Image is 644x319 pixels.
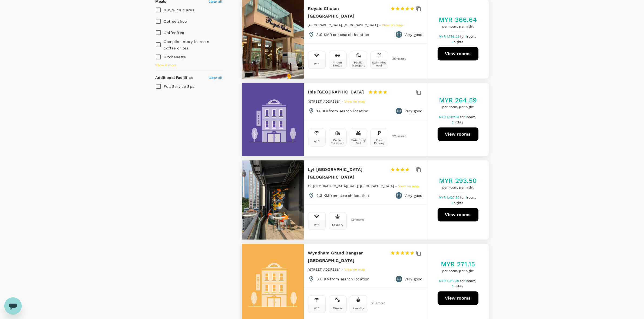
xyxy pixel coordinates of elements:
[308,184,394,188] span: 13. [GEOGRAPHIC_DATA][DATE], [GEOGRAPHIC_DATA]
[314,223,320,226] div: Wifi
[439,24,477,29] span: per room, per night
[460,35,465,38] span: for
[351,218,359,221] span: 12 + more
[460,279,465,283] span: for
[397,276,401,282] span: 8.3
[330,139,345,145] div: Public Transport
[314,307,320,310] div: Wifi
[351,139,366,145] div: Swimming Pool
[404,32,422,37] p: Very good
[441,260,475,268] h5: MYR 271.15
[460,115,465,119] span: for
[467,115,476,119] span: room,
[465,279,477,283] span: 1
[439,15,477,24] h5: MYR 366.64
[392,57,401,61] span: 30 + more
[4,297,22,315] iframe: Button to launch messaging window
[372,301,380,305] span: 25 + more
[454,284,463,288] span: nights
[330,61,345,67] div: Airport Shuttle
[439,196,460,199] span: MYR 1,427.50
[397,32,401,37] span: 8.5
[404,193,422,198] p: Very good
[397,108,401,114] span: 8.5
[404,108,422,114] p: Very good
[372,139,387,145] div: Free Parking
[344,267,365,271] a: View on map
[333,307,342,310] div: Fitness
[308,166,386,181] h6: Lyf [GEOGRAPHIC_DATA] [GEOGRAPHIC_DATA]
[164,31,184,35] span: Coffee/tea
[308,88,364,96] h6: Ibis [GEOGRAPHIC_DATA]
[209,76,222,80] span: Clear all
[395,184,398,188] span: -
[439,35,460,38] span: MYR 1,793.23
[308,100,340,103] span: [STREET_ADDRESS]
[460,196,465,199] span: for
[452,120,464,124] span: 5
[454,120,463,124] span: nights
[317,108,369,114] p: 1.8 KM from search location
[438,208,478,221] button: View rooms
[344,268,365,271] span: View on map
[404,276,422,282] p: Very good
[372,61,387,67] div: Swimming Pool
[465,115,477,119] span: 1
[467,279,476,283] span: room,
[382,23,403,27] a: View on map
[439,115,460,119] span: MYR 1,282.91
[351,61,366,67] div: Public Transport
[382,23,403,27] span: View on map
[314,62,320,65] div: Wifi
[397,193,401,198] span: 8.9
[317,276,370,282] p: 8.0 KM from search location
[398,184,419,188] span: View on map
[392,135,401,138] span: 22 + more
[164,19,187,23] span: Coffee shop
[466,196,477,199] span: 1
[454,40,463,44] span: nights
[454,201,463,205] span: nights
[439,279,460,283] span: MYR 1,316.39
[398,184,419,188] a: View on map
[156,75,193,81] h6: Additional Facilities
[452,284,464,288] span: 5
[344,99,365,103] a: View on map
[164,84,194,89] span: Full Service Spa
[342,268,344,271] span: -
[438,291,478,305] button: View rooms
[438,127,478,141] button: View rooms
[164,8,194,12] span: BBQ/Picnic area
[353,307,364,310] div: Laundry
[439,105,477,110] span: per room, per night
[466,35,477,38] span: 1
[452,201,464,205] span: 5
[467,35,476,38] span: room,
[439,96,477,105] h5: MYR 264.59
[317,193,369,198] p: 2.3 KM from search location
[308,23,378,27] span: [GEOGRAPHIC_DATA], [GEOGRAPHIC_DATA]
[467,196,476,199] span: room,
[314,140,320,143] div: Wifi
[439,185,477,190] span: per room, per night
[452,40,464,44] span: 5
[441,268,475,274] span: per room, per night
[332,223,343,226] div: Laundry
[379,23,382,27] span: -
[308,268,340,271] span: [STREET_ADDRESS]
[156,63,177,68] span: Show 6 more
[342,100,344,103] span: -
[308,5,386,20] h6: Royale Chulan [GEOGRAPHIC_DATA]
[317,32,369,37] p: 3.0 KM from search location
[164,39,209,50] span: Complimentary in-room coffee or tea
[164,55,186,59] span: Kitchenette
[438,47,478,61] button: View rooms
[344,100,365,103] span: View on map
[439,176,477,185] h5: MYR 293.50
[308,249,386,264] h6: Wyndham Grand Bangsar [GEOGRAPHIC_DATA]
